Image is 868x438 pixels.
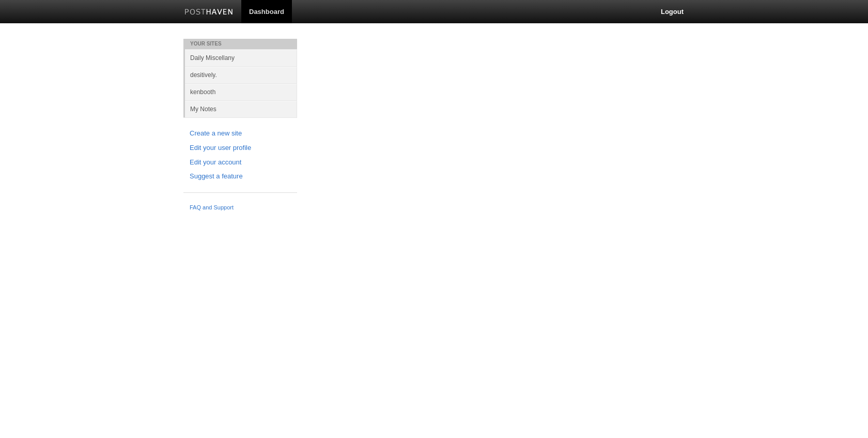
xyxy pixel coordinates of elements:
a: kenbooth [185,83,297,100]
a: Edit your user profile [190,143,291,154]
a: My Notes [185,100,297,117]
img: Posthaven-bar [184,9,234,17]
a: Suggest a feature [190,171,291,182]
a: Create a new site [190,128,291,139]
a: Edit your account [190,157,291,168]
a: desitively. [185,66,297,83]
a: Daily Miscellany [185,49,297,66]
a: FAQ and Support [190,203,291,213]
li: Your Sites [183,39,297,49]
